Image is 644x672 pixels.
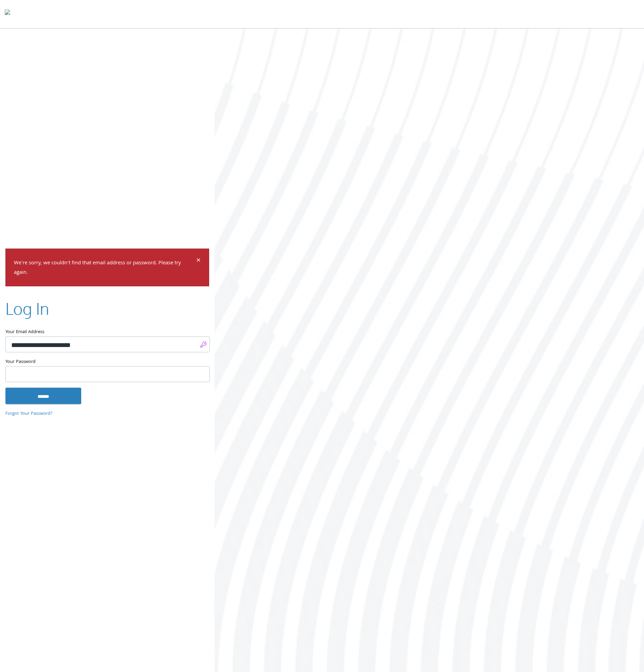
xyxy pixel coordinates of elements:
a: Forgot Your Password? [5,410,53,417]
img: todyl-logo-dark.svg [5,7,10,21]
h2: Log In [5,297,49,320]
button: Dismiss alert [196,257,201,265]
p: We're sorry, we couldn't find that email address or password. Please try again. [14,258,195,278]
label: Your Password [5,358,209,366]
span: × [196,254,201,267]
